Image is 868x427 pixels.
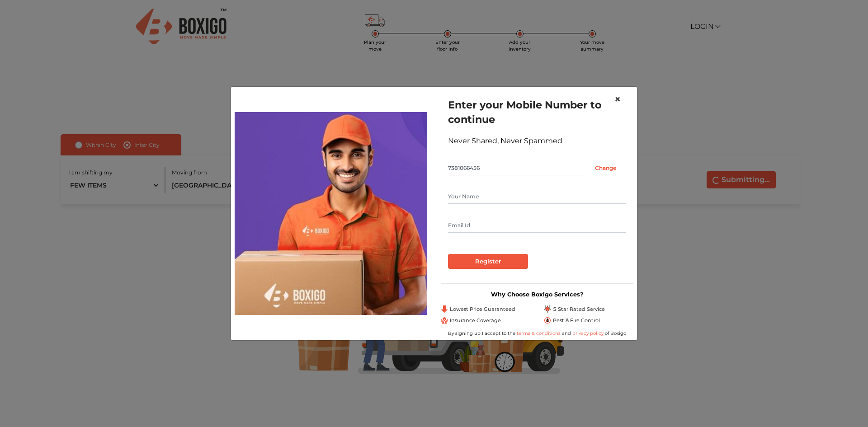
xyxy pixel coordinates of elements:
[517,330,562,336] a: terms & conditions
[441,291,633,298] h3: Why Choose Boxigo Services?
[450,305,515,313] span: Lowest Price Guaranteed
[448,218,626,233] input: Email Id
[571,330,605,336] a: privacy policy
[448,98,626,127] h1: Enter your Mobile Number to continue
[448,161,585,175] input: Mobile No
[450,317,501,324] span: Insurance Coverage
[607,87,628,112] button: Close
[448,189,626,204] input: Your Name
[235,112,427,314] img: relocation-img
[585,161,626,175] input: Change
[553,305,605,313] span: 5 Star Rated Service
[441,330,633,337] div: By signing up I accept to the and of Boxigo
[448,254,528,269] input: Register
[553,317,600,324] span: Pest & Fire Control
[614,93,621,106] span: ×
[448,136,626,146] div: Never Shared, Never Spammed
